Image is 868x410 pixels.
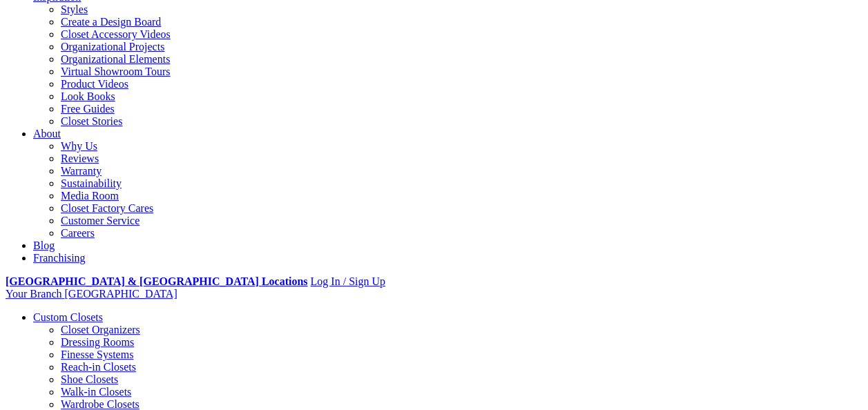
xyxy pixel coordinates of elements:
[61,336,134,348] a: Dressing Rooms
[61,324,140,335] a: Closet Organizers
[33,311,103,323] a: Custom Closets
[61,90,115,102] a: Look Books
[61,227,95,239] a: Careers
[64,288,177,300] span: [GEOGRAPHIC_DATA]
[61,66,171,77] a: Virtual Showroom Tours
[33,252,86,264] a: Franchising
[61,78,128,90] a: Product Videos
[6,288,61,300] span: Your Branch
[61,386,131,398] a: Walk-in Closets
[61,153,99,164] a: Reviews
[6,275,307,287] a: [GEOGRAPHIC_DATA] & [GEOGRAPHIC_DATA] Locations
[61,3,88,15] a: Styles
[61,16,161,28] a: Create a Design Board
[61,53,170,65] a: Organizational Elements
[61,177,122,189] a: Sustainability
[61,190,119,202] a: Media Room
[61,373,118,385] a: Shoe Closets
[61,165,102,177] a: Warranty
[61,103,115,115] a: Free Guides
[33,128,61,139] a: About
[61,202,153,214] a: Closet Factory Cares
[33,240,55,251] a: Blog
[61,41,164,52] a: Organizational Projects
[61,361,136,373] a: Reach-in Closets
[61,28,171,40] a: Closet Accessory Videos
[61,398,139,410] a: Wardrobe Closets
[6,288,177,300] a: Your Branch [GEOGRAPHIC_DATA]
[61,215,139,226] a: Customer Service
[61,140,97,152] a: Why Us
[310,275,385,287] a: Log In / Sign Up
[61,349,133,360] a: Finesse Systems
[61,115,122,127] a: Closet Stories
